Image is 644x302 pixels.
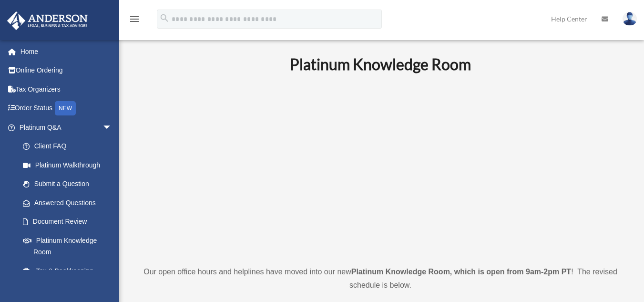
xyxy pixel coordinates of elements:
a: Online Ordering [7,61,126,80]
b: Platinum Knowledge Room [290,55,471,73]
a: menu [129,17,140,25]
span: arrow_drop_down [102,118,122,137]
a: Home [7,42,126,61]
a: Order StatusNEW [7,99,126,118]
a: Answered Questions [13,193,126,212]
div: NEW [55,101,76,115]
p: Our open office hours and helplines have moved into our new ! The revised schedule is below. [136,265,625,292]
a: Tax & Bookkeeping Packages [13,261,126,292]
img: Anderson Advisors Platinum Portal [4,11,91,30]
strong: Platinum Knowledge Room, which is open from 9am-2pm PT [351,268,571,276]
a: Submit a Question [13,175,126,194]
a: Client FAQ [13,137,126,156]
iframe: 231110_Toby_KnowledgeRoom [237,86,523,248]
a: Platinum Walkthrough [13,156,126,175]
a: Platinum Q&Aarrow_drop_down [7,118,126,137]
a: Document Review [13,212,126,231]
i: menu [129,13,140,25]
a: Platinum Knowledge Room [13,231,122,261]
i: search [159,13,170,23]
a: Tax Organizers [7,80,126,99]
img: User Pic [623,12,637,26]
